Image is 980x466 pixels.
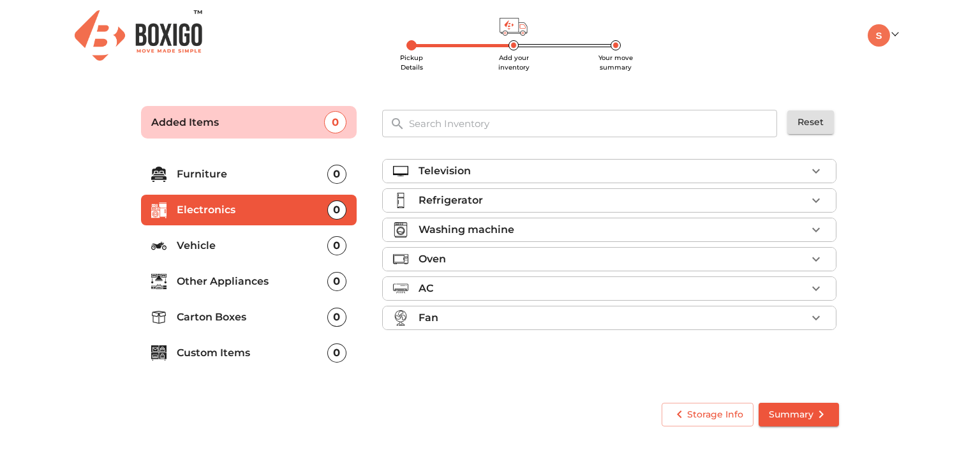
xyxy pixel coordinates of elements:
[393,193,408,208] img: refrigerator
[327,272,346,291] div: 0
[401,110,786,137] input: Search Inventory
[419,222,514,237] p: Washing machine
[769,407,829,423] span: Summary
[177,310,327,325] p: Carton Boxes
[327,200,346,220] div: 0
[393,222,408,237] img: washing_machine
[177,274,327,289] p: Other Appliances
[419,252,446,267] p: Oven
[598,54,633,71] span: Your move summary
[672,407,743,423] span: Storage Info
[419,310,438,326] p: Fan
[177,202,327,218] p: Electronics
[393,310,408,326] img: fan
[151,115,324,130] p: Added Items
[327,236,346,255] div: 0
[393,252,408,267] img: oven
[498,54,530,71] span: Add your inventory
[393,163,408,179] img: television
[327,343,346,363] div: 0
[400,54,423,71] span: Pickup Details
[662,403,754,426] button: Storage Info
[798,114,824,130] span: Reset
[75,10,202,61] img: Boxigo
[177,238,327,253] p: Vehicle
[177,345,327,361] p: Custom Items
[787,110,834,134] button: Reset
[177,167,327,182] p: Furniture
[419,163,471,179] p: Television
[327,308,346,327] div: 0
[419,281,433,296] p: AC
[419,193,483,208] p: Refrigerator
[759,403,839,426] button: Summary
[327,165,346,184] div: 0
[324,111,346,133] div: 0
[393,281,408,296] img: air_conditioner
